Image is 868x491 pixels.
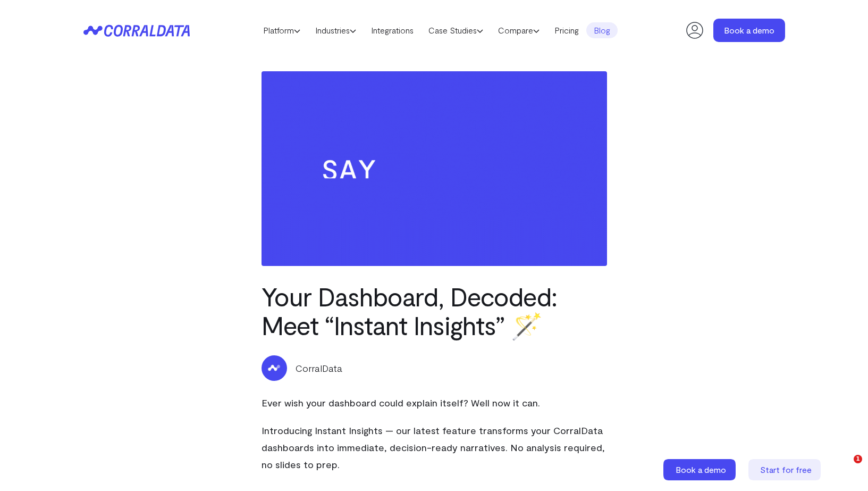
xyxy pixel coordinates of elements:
a: Industries [308,22,364,38]
a: Start for free [748,459,823,480]
span: Start for free [760,464,812,475]
span: 1 [854,455,862,463]
p: Introducing Instant Insights — our latest feature transforms your CorralData dashboards into imme... [262,422,607,473]
a: Integrations [364,22,421,38]
p: CorralData [296,361,342,375]
a: Compare [491,22,547,38]
h1: Your Dashboard, Decoded: Meet “Instant Insights” 🪄 [262,282,607,339]
span: Book a demo [676,464,726,475]
a: Pricing [547,22,586,38]
a: Case Studies [421,22,491,38]
a: Blog [586,22,618,38]
p: Ever wish your dashboard could explain itself? Well now it can. [262,394,607,411]
a: Platform [256,22,308,38]
a: Book a demo [713,19,785,42]
iframe: Intercom live chat [832,455,857,480]
a: Book a demo [663,459,738,480]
